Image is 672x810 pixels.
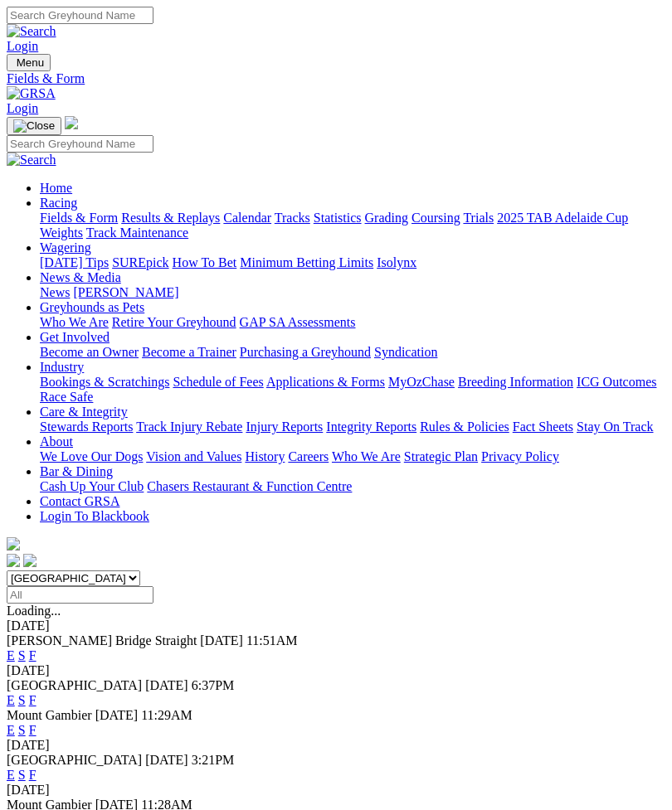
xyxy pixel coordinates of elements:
img: Close [13,119,55,133]
div: Bar & Dining [40,479,665,494]
div: [DATE] [7,783,665,798]
a: Trials [463,211,494,225]
a: E [7,723,15,737]
a: [PERSON_NAME] [73,285,178,299]
a: S [18,693,26,707]
a: Retire Your Greyhound [112,315,236,329]
a: Tracks [275,211,310,225]
span: Loading... [7,604,61,618]
a: Care & Integrity [40,405,128,419]
a: Greyhounds as Pets [40,300,144,314]
div: Care & Integrity [40,420,665,434]
div: Greyhounds as Pets [40,315,665,330]
a: Login To Blackbook [40,509,149,523]
span: Menu [17,56,44,69]
a: F [29,768,37,782]
a: Vision and Values [146,449,241,463]
a: S [18,723,26,737]
a: Race Safe [40,390,93,404]
a: E [7,768,15,782]
a: Strategic Plan [404,449,478,463]
a: Syndication [374,345,437,359]
a: Bar & Dining [40,464,113,478]
input: Search [7,135,153,153]
button: Toggle navigation [7,117,61,135]
img: GRSA [7,86,56,101]
a: Minimum Betting Limits [240,255,373,269]
a: Isolynx [377,255,416,269]
div: Get Involved [40,345,665,360]
div: [DATE] [7,618,665,633]
a: Injury Reports [246,420,323,434]
a: E [7,693,15,707]
a: SUREpick [112,255,168,269]
a: Cash Up Your Club [40,479,144,493]
span: [DATE] [145,753,188,767]
img: Search [7,153,56,167]
a: Chasers Restaurant & Function Centre [147,479,352,493]
input: Select date [7,586,153,604]
a: Racing [40,196,77,210]
img: Search [7,24,56,39]
a: Become a Trainer [142,345,236,359]
a: Integrity Reports [326,420,416,434]
a: Grading [365,211,408,225]
a: Track Maintenance [86,226,188,240]
a: About [40,434,73,449]
a: ICG Outcomes [577,375,656,389]
a: E [7,648,15,662]
a: Results & Replays [121,211,220,225]
a: Who We Are [40,315,109,329]
a: Get Involved [40,330,110,344]
a: S [18,648,26,662]
a: F [29,693,37,707]
span: [PERSON_NAME] Bridge Straight [7,633,197,648]
span: [GEOGRAPHIC_DATA] [7,753,142,767]
span: [DATE] [95,708,139,722]
a: Stewards Reports [40,420,133,434]
span: 3:21PM [192,753,235,767]
a: Stay On Track [577,420,653,434]
a: Home [40,181,72,195]
span: [GEOGRAPHIC_DATA] [7,678,142,692]
div: Industry [40,375,665,405]
a: We Love Our Dogs [40,449,143,463]
a: Industry [40,360,84,374]
div: About [40,449,665,464]
a: MyOzChase [388,375,455,389]
div: Racing [40,211,665,240]
div: [DATE] [7,738,665,753]
div: [DATE] [7,663,665,678]
a: How To Bet [173,255,237,269]
span: 6:37PM [192,678,235,692]
a: News & Media [40,270,121,284]
a: Login [7,101,38,115]
a: Breeding Information [458,375,573,389]
span: [DATE] [200,633,243,648]
img: twitter.svg [23,554,37,567]
a: Login [7,39,38,53]
span: 11:51AM [246,633,298,648]
a: S [18,768,26,782]
a: Wagering [40,240,91,255]
a: History [245,449,285,463]
a: Purchasing a Greyhound [240,345,371,359]
a: 2025 TAB Adelaide Cup [497,211,628,225]
a: Fields & Form [7,71,665,86]
a: Bookings & Scratchings [40,375,169,389]
a: F [29,723,37,737]
a: Schedule of Fees [173,375,263,389]
span: [DATE] [145,678,188,692]
a: Statistics [314,211,362,225]
img: logo-grsa-white.png [7,537,20,551]
a: Weights [40,226,83,240]
button: Toggle navigation [7,54,51,71]
span: 11:29AM [141,708,192,722]
a: Track Injury Rebate [136,420,242,434]
a: GAP SA Assessments [240,315,356,329]
a: [DATE] Tips [40,255,109,269]
img: facebook.svg [7,554,20,567]
a: Contact GRSA [40,494,119,508]
div: Wagering [40,255,665,270]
